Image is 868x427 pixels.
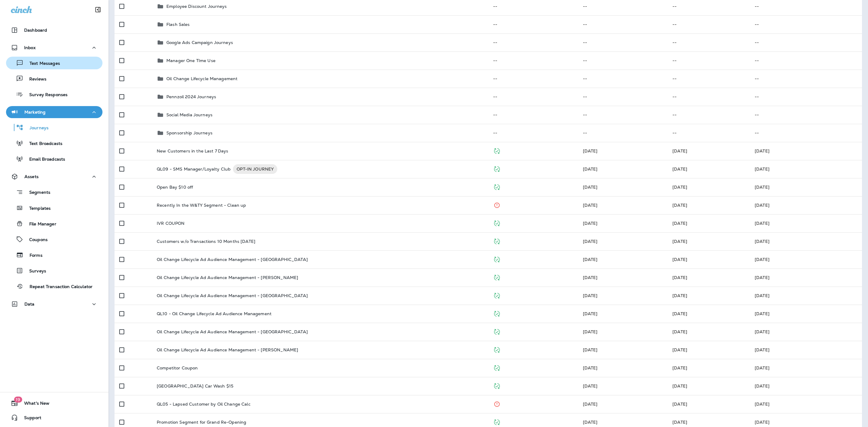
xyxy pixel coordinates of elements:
p: QL05 - Lapsed Customer by Oil Change Calc [157,402,250,407]
td: [DATE] [750,341,862,359]
span: Micah Weckert [672,166,687,172]
p: Oil Change Lifecycle Ad Audience Management - [PERSON_NAME] [157,347,298,352]
span: Stopped [493,401,501,406]
span: Published [493,238,501,243]
button: Journeys [6,121,102,134]
p: Dashboard [24,28,47,33]
span: Support [18,415,41,422]
button: Survey Responses [6,88,102,101]
p: Text Messages [24,61,60,67]
span: Published [493,292,501,298]
p: Oil Change Lifecycle Ad Audience Management - [PERSON_NAME] [157,275,298,280]
span: Published [493,256,501,262]
span: J-P Scoville [672,329,687,334]
td: -- [668,15,750,33]
button: Surveys [6,264,102,277]
p: Inbox [24,45,36,50]
td: -- [668,33,750,52]
span: Robert Wlasuk [583,365,598,371]
td: -- [488,33,578,52]
span: Published [493,220,501,225]
button: Dashboard [6,24,102,36]
td: -- [668,70,750,88]
td: -- [488,15,578,33]
span: Published [493,274,501,280]
td: [DATE] [750,232,862,250]
p: Oil Change Lifecycle Ad Audience Management - [GEOGRAPHIC_DATA] [157,257,308,262]
td: -- [750,106,862,124]
td: -- [488,52,578,70]
span: Robert Wlasuk [672,184,687,190]
td: -- [668,124,750,142]
td: [DATE] [750,377,862,395]
span: Micah Weckert [583,257,598,262]
td: -- [488,88,578,106]
td: -- [578,52,668,70]
span: Unknown [672,401,687,407]
p: Oil Change Lifecycle Ad Audience Management - [GEOGRAPHIC_DATA] [157,329,308,334]
p: QL09 - SMS Manager/Loyalty Club [157,164,231,174]
span: Micah Weckert [672,221,687,226]
span: Published [493,310,501,316]
td: -- [578,106,668,124]
span: Unknown [583,239,598,244]
td: [DATE] [750,178,862,196]
td: -- [578,15,668,33]
p: Text Broadcasts [23,141,62,147]
span: Published [493,365,501,370]
span: Robert Wlasuk [583,383,598,389]
td: -- [578,33,668,52]
span: Developer Integrations [583,148,598,154]
span: J-P Scoville [672,203,687,208]
button: Repeat Transaction Calculator [6,280,102,293]
span: Stopped [493,202,501,207]
p: [GEOGRAPHIC_DATA] Car Wash $15 [157,384,233,388]
button: Marketing [6,106,102,118]
p: QL10 - Oil Change Lifecycle Ad Audience Management [157,311,272,316]
span: Published [493,328,501,334]
p: Assets [24,174,39,179]
td: [DATE] [750,395,862,413]
button: Assets [6,171,102,183]
td: -- [668,106,750,124]
td: -- [488,70,578,88]
span: What's New [18,401,49,408]
button: 19What's New [6,397,102,409]
p: Google Ads Campaign Journeys [166,40,233,45]
p: Manager One TIme Use [166,58,215,63]
td: -- [488,106,578,124]
span: J-P Scoville [583,275,598,280]
button: Support [6,412,102,424]
p: Data [24,302,35,306]
span: Published [493,148,501,153]
td: -- [750,52,862,70]
span: Published [493,166,501,171]
p: New Customers in the Last 7 Days [157,149,228,153]
span: J-P Scoville [672,293,687,298]
td: [DATE] [750,196,862,214]
button: Text Broadcasts [6,137,102,149]
button: Reviews [6,72,102,85]
p: Sponsorship Journeys [166,130,212,135]
td: -- [578,124,668,142]
span: Robert Wlasuk [672,365,687,371]
button: Templates [6,202,102,214]
td: -- [750,88,862,106]
button: Text Messages [6,57,102,69]
td: [DATE] [750,359,862,377]
td: -- [750,33,862,52]
span: Micah Weckert [672,347,687,353]
td: [DATE] [750,305,862,323]
td: [DATE] [750,287,862,305]
span: J-P Scoville [672,419,687,425]
td: [DATE] [750,250,862,268]
p: Employee Discount Journeys [166,4,227,9]
span: J-P Scoville [672,257,687,262]
p: Segments [23,190,50,196]
p: Forms [24,253,42,259]
td: -- [750,70,862,88]
p: Customers w/o Transactions 10 Months [DATE] [157,239,255,244]
span: J-P Scoville [672,148,687,154]
button: Data [6,298,102,310]
p: Pennzoil 2024 Journeys [166,94,216,99]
